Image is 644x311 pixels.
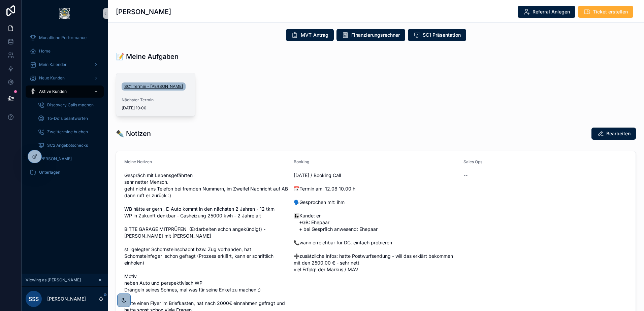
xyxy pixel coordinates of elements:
[122,105,190,111] span: [DATE] 10:00
[463,159,482,164] span: Sales Ops
[351,32,400,38] span: Finanzierungsrechner
[26,153,104,165] a: [PERSON_NAME]
[22,27,108,187] div: scrollable content
[533,8,570,15] span: Referral Anlegen
[34,139,104,151] a: SC2 Angebotschecks
[34,99,104,111] a: Discovery Calls machen
[39,156,72,162] span: [PERSON_NAME]
[26,32,104,44] a: Monatliche Performance
[47,102,94,108] span: Discovery Calls machen
[578,6,633,18] button: Ticket erstellen
[29,295,39,303] span: SSS
[47,129,88,135] span: Zweittermine buchen
[34,112,104,125] a: To-Do's beantworten
[39,170,60,175] span: Unterlagen
[336,29,405,41] button: Finanzierungsrechner
[591,128,636,140] button: Bearbeiten
[301,32,328,38] span: MVT-Antrag
[26,85,104,98] a: Aktive Kunden
[39,35,87,40] span: Monatliche Performance
[124,159,152,164] span: Meine Notizen
[593,8,628,15] span: Ticket erstellen
[47,296,86,302] p: [PERSON_NAME]
[116,52,179,61] h1: 📝 Meine Aufgaben
[122,82,186,91] a: SC1 Termin - [PERSON_NAME]
[518,6,575,18] button: Referral Anlegen
[408,29,466,41] button: SC1 Präsentation
[116,129,151,138] h1: ✒️ Notizen
[423,32,461,38] span: SC1 Präsentation
[34,126,104,138] a: Zweittermine buchen
[26,72,104,84] a: Neue Kunden
[124,84,183,89] span: SC1 Termin - [PERSON_NAME]
[294,172,458,273] span: [DATE] / Booking Call 📅Termin am: 12.08 10.00 h 🗣Gesprochen mit: ihm 👩‍👧‍Kunde: er +GB: Ehepaar +...
[26,277,81,283] span: Viewing as [PERSON_NAME]
[39,89,67,94] span: Aktive Kunden
[463,172,468,179] span: --
[26,59,104,71] a: Mein Kalender
[39,75,65,81] span: Neue Kunden
[26,45,104,57] a: Home
[59,8,70,19] img: App logo
[39,48,51,54] span: Home
[39,62,67,67] span: Mein Kalender
[26,166,104,178] a: Unterlagen
[286,29,334,41] button: MVT-Antrag
[122,97,190,103] span: Nächster Termin
[606,130,631,137] span: Bearbeiten
[294,159,309,164] span: Booking
[47,143,88,148] span: SC2 Angebotschecks
[116,7,171,16] h1: [PERSON_NAME]
[47,116,88,121] span: To-Do's beantworten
